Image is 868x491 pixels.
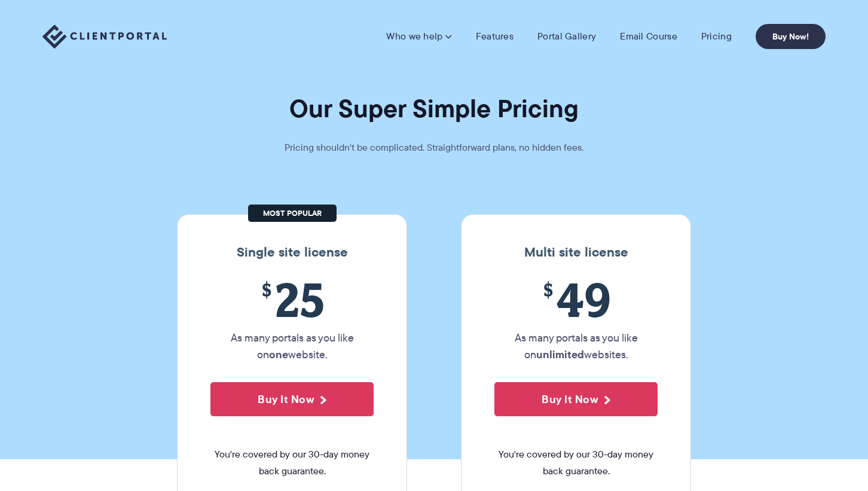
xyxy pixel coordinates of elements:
a: Portal Gallery [537,31,596,42]
button: Buy It Now [210,382,374,416]
strong: one [269,346,288,362]
p: As many portals as you like on website. [210,330,374,363]
a: Features [476,31,514,42]
h3: Single site license [190,245,395,260]
span: You're covered by our 30-day money back guarantee. [210,446,374,480]
span: 49 [494,272,658,327]
a: Buy Now! [756,24,826,49]
strong: unlimited [536,346,584,362]
button: Buy It Now [494,382,658,416]
a: Email Course [620,31,677,42]
a: Pricing [701,31,732,42]
p: Pricing shouldn't be complicated. Straightforward plans, no hidden fees. [255,139,613,156]
p: As many portals as you like on websites. [494,330,658,363]
span: 25 [210,272,374,327]
a: Who we help [386,31,451,42]
span: You're covered by our 30-day money back guarantee. [494,446,658,480]
h3: Multi site license [473,245,678,260]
